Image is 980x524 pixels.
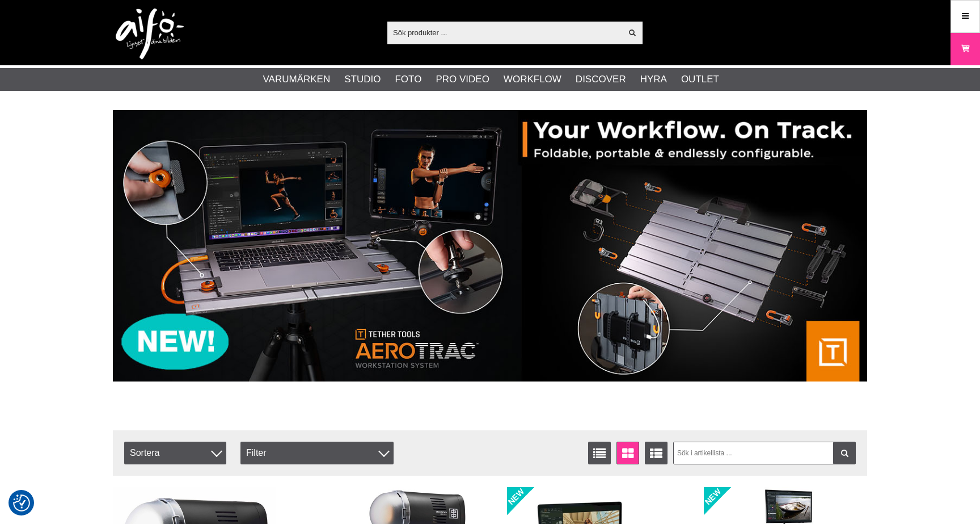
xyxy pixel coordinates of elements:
[436,72,489,87] a: Pro Video
[240,442,394,464] div: Filter
[645,442,668,464] a: Utökad listvisning
[13,494,30,512] img: Revisit consent button
[673,442,856,464] input: Sök i artikellista ...
[344,72,381,87] a: Studio
[395,72,421,87] a: Foto
[616,442,639,464] a: Fönstervisning
[681,72,719,87] a: Outlet
[588,442,611,464] a: Listvisning
[833,442,856,464] a: Filtrera
[576,72,626,87] a: Discover
[640,72,667,87] a: Hyra
[116,9,184,60] img: logo.png
[113,110,867,382] img: Annons:007 banner-header-aerotrac-1390x500.jpg
[504,72,561,87] a: Workflow
[263,72,331,87] a: Varumärken
[387,24,622,41] input: Sök produkter ...
[124,442,226,464] span: Sortera
[13,493,30,513] button: Consent settings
